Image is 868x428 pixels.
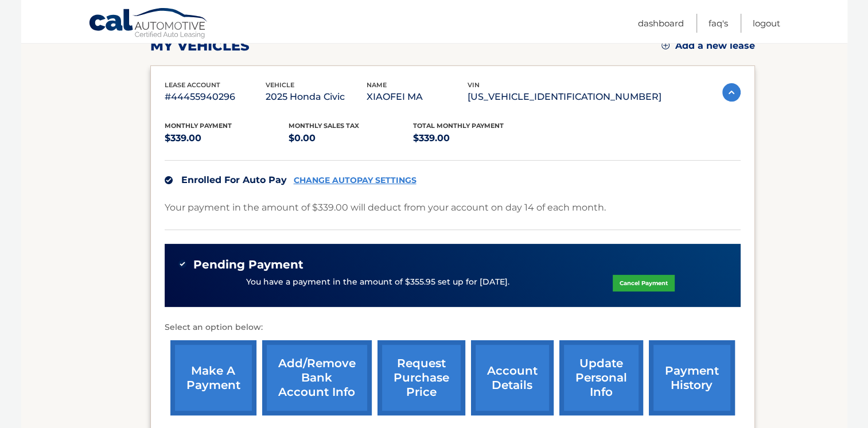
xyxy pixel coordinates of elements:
[649,340,735,415] a: payment history
[266,81,294,89] span: vehicle
[468,81,480,89] span: vin
[753,14,780,33] a: Logout
[661,41,670,49] img: add.svg
[289,122,359,130] span: Monthly sales Tax
[165,130,289,146] p: $339.00
[88,7,209,41] a: Cal Automotive
[559,340,643,415] a: update personal info
[181,174,287,185] span: Enrolled For Auto Pay
[150,37,250,55] h2: my vehicles
[165,122,232,130] span: Monthly Payment
[289,130,413,146] p: $0.00
[178,260,186,268] img: check-green.svg
[377,340,465,415] a: request purchase price
[165,200,606,216] p: Your payment in the amount of $339.00 will deduct from your account on day 14 of each month.
[709,14,728,33] a: FAQ's
[613,275,675,291] a: Cancel Payment
[413,130,538,146] p: $339.00
[193,258,303,272] span: Pending Payment
[367,81,387,89] span: name
[367,89,468,105] p: XIAOFEI MA
[165,81,220,89] span: lease account
[413,122,504,130] span: Total Monthly Payment
[722,83,741,102] img: accordion-active.svg
[262,340,372,415] a: Add/Remove bank account info
[468,89,661,105] p: [US_VEHICLE_IDENTIFICATION_NUMBER]
[471,340,554,415] a: account details
[266,89,367,105] p: 2025 Honda Civic
[170,340,256,415] a: make a payment
[638,14,684,33] a: Dashboard
[165,89,266,105] p: #44455940296
[661,40,755,52] a: Add a new lease
[246,276,509,289] p: You have a payment in the amount of $355.95 set up for [DATE].
[165,321,741,334] p: Select an option below:
[294,176,417,185] a: CHANGE AUTOPAY SETTINGS
[165,176,173,184] img: check.svg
